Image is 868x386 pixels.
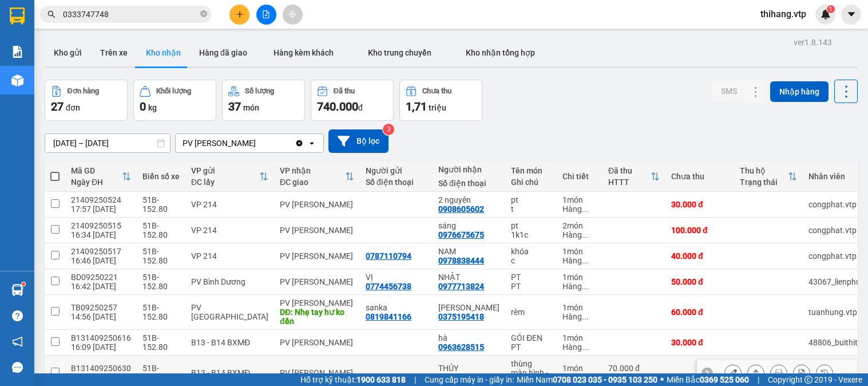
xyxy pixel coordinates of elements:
div: THÚY [438,364,500,373]
span: | [414,373,416,386]
div: VP gửi [191,166,259,175]
div: PV [PERSON_NAME] [280,368,354,377]
div: Hàng thông thường [562,256,597,265]
div: Hàng thông thường [562,342,597,352]
span: đơn [66,103,80,112]
span: notification [12,336,23,347]
div: c [511,256,551,265]
div: 14:56 [DATE] [71,312,131,321]
button: Hàng đã giao [190,39,256,66]
span: search [47,10,56,18]
sup: 1 [22,282,25,286]
button: SMS [712,81,746,101]
div: Trạng thái [740,178,788,187]
button: Khối lượng0kg [133,80,216,121]
div: Tại văn phòng [608,373,660,382]
div: Ngày ĐH [71,178,122,187]
div: PV [PERSON_NAME] [280,277,354,286]
div: Sửa đơn hàng [724,364,742,381]
div: khóa [511,247,551,256]
th: Toggle SortBy [274,162,360,192]
button: plus [229,5,249,25]
div: 0976675675 [438,230,484,239]
div: PV [PERSON_NAME] [280,338,354,347]
span: 27 [51,100,64,113]
div: Đơn hàng [68,87,99,95]
div: 0886401247 [438,373,484,382]
span: triệu [429,103,446,112]
div: ĐC giao [280,178,345,187]
div: 60.000 đ [671,308,728,317]
span: ... [582,256,589,265]
div: Số điện thoại [438,179,500,188]
span: close-circle [200,9,207,20]
div: VP nhận [280,166,345,175]
div: 2 món [562,221,597,230]
div: PV [PERSON_NAME] [280,298,354,308]
span: ⚪️ [660,377,664,382]
span: question-circle [12,310,23,321]
div: 16:46 [DATE] [71,256,131,265]
span: file-add [262,10,270,18]
div: Hàng thông thường [562,312,597,321]
div: 51B-152.80 [142,221,180,239]
button: Kho gửi [45,39,91,66]
div: Thu hộ [740,166,788,175]
div: 16:09 [DATE] [71,342,131,352]
span: 37 [228,100,241,113]
div: ĐC lấy [191,178,259,187]
input: Select a date range. [45,134,170,152]
button: aim [283,5,303,25]
div: 17:48 [DATE] [71,373,131,382]
input: Tìm tên, số ĐT hoặc mã đơn [63,8,198,21]
div: Số lượng [245,87,274,95]
div: Số điện thoại [366,178,427,187]
span: Hỗ trợ kỹ thuật: [300,373,406,386]
div: B131409250630 [71,364,131,373]
div: HTTT [608,178,651,187]
span: aim [288,10,296,18]
div: B131409250616 [71,333,131,342]
div: Hàng thông thường [562,204,597,214]
th: Toggle SortBy [185,162,274,192]
div: Ghi chú [511,178,551,187]
div: Hàng thông thường [562,230,597,239]
span: kg [148,103,157,112]
th: Toggle SortBy [603,162,665,192]
div: 0978838444 [438,256,484,265]
span: Kho trung chuyển [368,48,431,57]
div: GÓI ĐEN [511,333,551,342]
div: PV [PERSON_NAME] [280,226,354,235]
img: logo-vxr [10,7,25,25]
span: message [12,362,23,373]
div: 1 món [562,247,597,256]
div: 0977713824 [438,282,484,291]
button: Số lượng37món [222,80,305,121]
div: 1 món [562,273,597,282]
div: 16:42 [DATE] [71,282,131,291]
button: Đã thu740.000đ [311,80,394,121]
div: 0908605602 [438,204,484,214]
span: ... [582,204,589,214]
svg: open [307,139,316,148]
div: 0774456738 [366,282,411,291]
div: 1 món [562,303,597,312]
div: 2 nguyên [438,195,500,204]
div: 1 món [562,364,597,373]
button: Bộ lọc [328,129,389,153]
div: Người gửi [366,166,427,175]
div: 50.000 đ [671,277,728,286]
span: ... [582,373,589,382]
div: NHẬT [438,273,500,282]
span: ... [582,282,589,291]
div: 1k1c [511,230,551,239]
div: sáng [438,221,500,230]
input: Selected PV Gia Nghĩa. [257,137,258,149]
div: B13 - B14 BXMĐ [191,368,268,377]
button: Chưa thu1,71 triệu [399,80,482,121]
strong: 0708 023 035 - 0935 103 250 [553,375,657,384]
img: solution-icon [11,46,23,58]
span: thihang.vtp [751,7,815,21]
div: 21409250517 [71,247,131,256]
button: Đơn hàng27đơn [45,80,128,121]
